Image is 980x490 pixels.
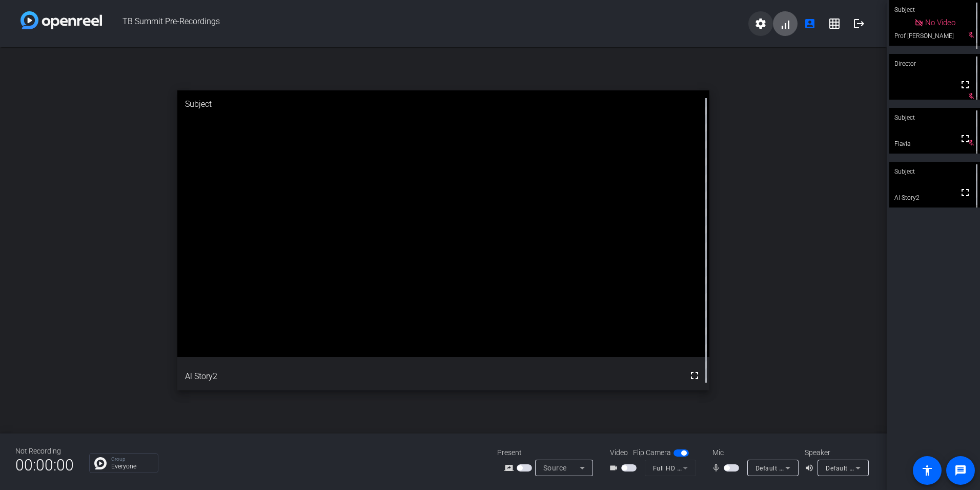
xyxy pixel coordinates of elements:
[15,453,74,478] span: 00:00:00
[804,17,816,30] mat-icon: account_box
[688,369,701,382] mat-icon: fullscreen
[959,133,971,145] mat-icon: fullscreen
[543,464,567,472] span: Source
[773,11,798,36] button: signal_cellular_alt
[805,447,866,458] div: Speaker
[610,447,628,458] span: Video
[633,447,671,458] span: Flip Camera
[889,108,980,127] div: Subject
[609,462,621,474] mat-icon: videocam_outline
[15,446,74,457] div: Not Recording
[177,90,709,118] div: Subject
[959,79,971,91] mat-icon: fullscreen
[805,462,817,474] mat-icon: volume_up
[504,462,517,474] mat-icon: screen_share_outline
[94,457,107,469] img: Chat Icon
[102,11,748,36] span: TB Summit Pre-Recordings
[497,447,600,458] div: Present
[889,162,980,181] div: Subject
[711,462,724,474] mat-icon: mic_none
[925,18,955,27] span: No Video
[954,464,967,477] mat-icon: message
[853,17,865,30] mat-icon: logout
[826,464,947,472] span: Default - Headphones (Realtek(R) Audio)
[702,447,805,458] div: Mic
[754,17,767,30] mat-icon: settings
[21,11,102,29] img: white-gradient.svg
[921,464,933,477] mat-icon: accessibility
[828,17,841,30] mat-icon: grid_on
[959,186,971,199] mat-icon: fullscreen
[756,464,911,472] span: Default - Microphone (USB Microphone) (1bcf:2284)
[111,463,153,469] p: Everyone
[889,54,980,73] div: Director
[111,457,153,462] p: Group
